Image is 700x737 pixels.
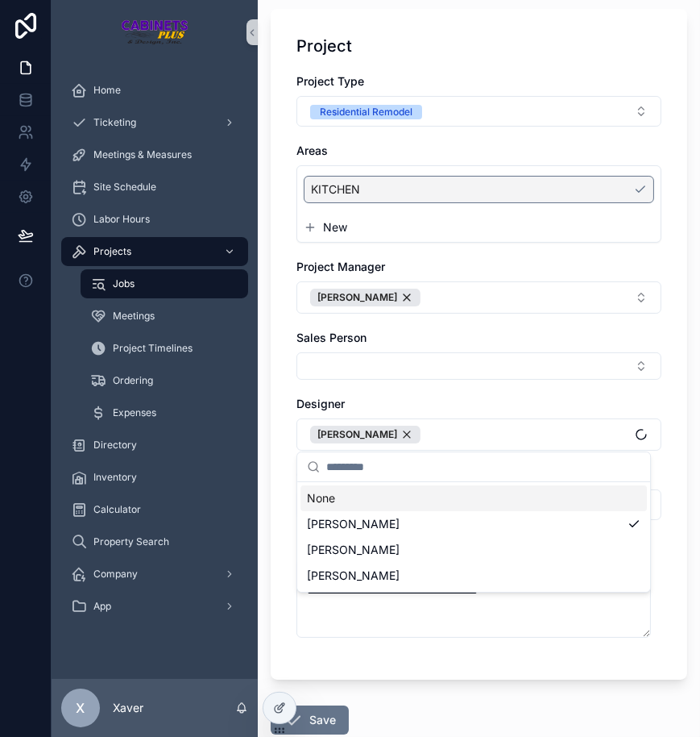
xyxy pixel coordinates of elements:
span: App [93,600,111,613]
button: Unselect 4 [310,426,420,443]
a: Calculator [61,495,248,524]
span: Project Type [296,74,364,88]
span: Directory [93,439,137,452]
span: [PERSON_NAME] [307,542,400,558]
span: Expenses [113,406,156,419]
span: [PERSON_NAME] [307,568,400,584]
a: Inventory [61,463,248,492]
span: Sales Person [296,331,367,344]
span: Jobs [113,277,135,290]
span: X [77,698,85,718]
span: Labor Hours [93,213,150,226]
a: Projects [61,237,248,266]
span: Ordering [113,374,153,387]
a: Home [61,76,248,105]
a: Company [61,560,248,589]
span: Calculator [93,503,141,516]
span: Projects [93,245,131,258]
a: Project Timelines [81,334,248,363]
a: Meetings & Measures [61,140,248,169]
span: [PERSON_NAME] [317,428,397,441]
a: Expenses [81,398,248,427]
span: Property Search [93,535,169,548]
span: Project Timelines [113,342,193,355]
img: App logo [121,19,189,45]
span: Site Schedule [93,181,156,194]
div: Suggestions [297,166,661,213]
button: Select Button [296,96,661,127]
span: [PERSON_NAME] [317,291,397,304]
p: Xaver [113,700,143,716]
button: New [304,219,654,235]
a: Jobs [81,269,248,298]
span: Home [93,84,121,97]
div: Suggestions [297,482,650,592]
a: Ordering [81,366,248,395]
div: scrollable content [52,65,258,642]
span: Areas [296,144,328,157]
span: Designer [296,397,345,410]
a: App [61,592,248,621]
button: Select Button [296,352,661,380]
span: New [323,219,347,235]
div: Residential Remodel [320,105,412,119]
span: Ticketing [93,116,136,129]
a: Meetings [81,302,248,331]
a: Labor Hours [61,205,248,234]
span: Project Manager [296,260,385,273]
span: Company [93,568,138,581]
button: Unselect 7 [310,289,420,306]
span: Meetings & Measures [93,148,192,161]
span: KITCHEN [311,181,360,198]
a: Property Search [61,527,248,556]
a: Site Schedule [61,173,248,202]
button: Select Button [296,281,661,314]
a: Ticketing [61,108,248,137]
button: Save [271,706,349,735]
span: Inventory [93,471,137,484]
span: [PERSON_NAME] [307,516,400,532]
a: Directory [61,431,248,460]
button: Select Button [296,418,661,451]
div: None [300,485,647,511]
h1: Project [296,35,352,57]
span: Meetings [113,310,155,323]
